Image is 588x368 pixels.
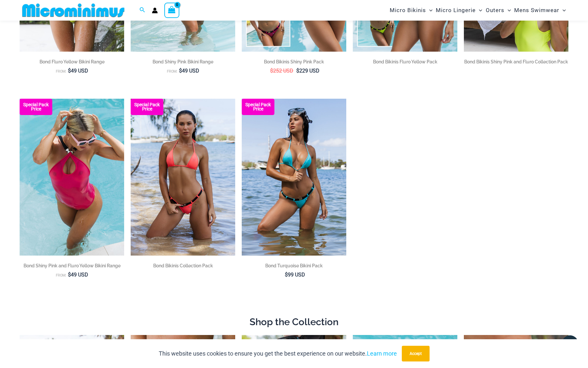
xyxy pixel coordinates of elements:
[131,262,235,271] a: Bond Bikinis Collection Pack
[20,262,124,269] h2: Bond Shiny Pink and Fluro Yellow Bikini Range
[131,99,235,256] a: Bond Collection Pack Bond Neon Coral 312 Top 492 Bottom 03Bond Neon Coral 312 Top 492 Bottom 03
[464,59,568,67] a: Bond Bikinis Shiny Pink and Fluro Collection Pack
[367,350,397,357] a: Learn more
[68,68,88,74] bdi: 49 USD
[242,99,346,256] a: Bond Turquoise 312 Top 492 Bottom 02 Bond Turquoise 312 Top 492 Bottom 03Bond Turquoise 312 Top 4...
[242,262,346,271] a: Bond Turquoise Bikini Pack
[179,68,182,74] span: $
[504,2,511,19] span: Menu Toggle
[486,2,504,19] span: Outers
[387,1,568,20] nav: Site Navigation
[513,2,567,19] a: Mens SwimwearMenu ToggleMenu Toggle
[159,349,397,359] p: This website uses cookies to ensure you get the best experience on our website.
[20,99,124,256] img: Bond Shiny Pink 8935 One Piece 09v2
[390,2,426,19] span: Micro Bikinis
[20,3,127,18] img: MM SHOP LOGO FLAT
[131,59,235,65] h2: Bond Shiny Pink Bikini Range
[484,2,513,19] a: OutersMenu ToggleMenu Toggle
[20,262,124,271] a: Bond Shiny Pink and Fluro Yellow Bikini Range
[56,273,66,277] span: From:
[436,2,476,19] span: Micro Lingerie
[296,68,299,74] span: $
[242,59,346,65] h2: Bond Bikinis Shiny Pink Pack
[285,272,305,278] bdi: 99 USD
[131,59,235,67] a: Bond Shiny Pink Bikini Range
[139,6,145,14] a: Search icon link
[353,59,457,65] h2: Bond Bikinis Fluro Yellow Pack
[242,103,274,111] b: Special Pack Price
[242,59,346,67] a: Bond Bikinis Shiny Pink Pack
[68,272,88,278] bdi: 49 USD
[164,3,179,18] a: View Shopping Cart, empty
[20,59,124,65] h2: Bond Fluro Yellow Bikini Range
[464,59,568,65] h2: Bond Bikinis Shiny Pink and Fluro Collection Pack
[426,2,433,19] span: Menu Toggle
[20,59,124,67] a: Bond Fluro Yellow Bikini Range
[559,2,566,19] span: Menu Toggle
[20,316,568,328] h2: Shop the Collection
[20,103,52,111] b: Special Pack Price
[402,346,430,361] button: Accept
[434,2,484,19] a: Micro LingerieMenu ToggleMenu Toggle
[152,8,158,13] a: Account icon link
[242,99,346,256] img: Bond Turquoise 312 Top 492 Bottom 02
[68,272,71,278] span: $
[353,59,457,67] a: Bond Bikinis Fluro Yellow Pack
[20,99,124,256] a: Bond Shiny Pink 8935 One Piece 09v2 Bond Shiny Pink 8935 One Piece 08Bond Shiny Pink 8935 One Pie...
[476,2,482,19] span: Menu Toggle
[56,69,66,74] span: From:
[167,69,177,74] span: From:
[131,262,235,269] h2: Bond Bikinis Collection Pack
[270,68,293,74] bdi: 252 USD
[179,68,199,74] bdi: 49 USD
[296,68,319,74] bdi: 229 USD
[131,99,235,256] img: Bond Neon Coral 312 Top 492 Bottom 03
[285,272,288,278] span: $
[131,103,163,111] b: Special Pack Price
[270,68,273,74] span: $
[242,262,346,269] h2: Bond Turquoise Bikini Pack
[388,2,434,19] a: Micro BikinisMenu ToggleMenu Toggle
[68,68,71,74] span: $
[514,2,559,19] span: Mens Swimwear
